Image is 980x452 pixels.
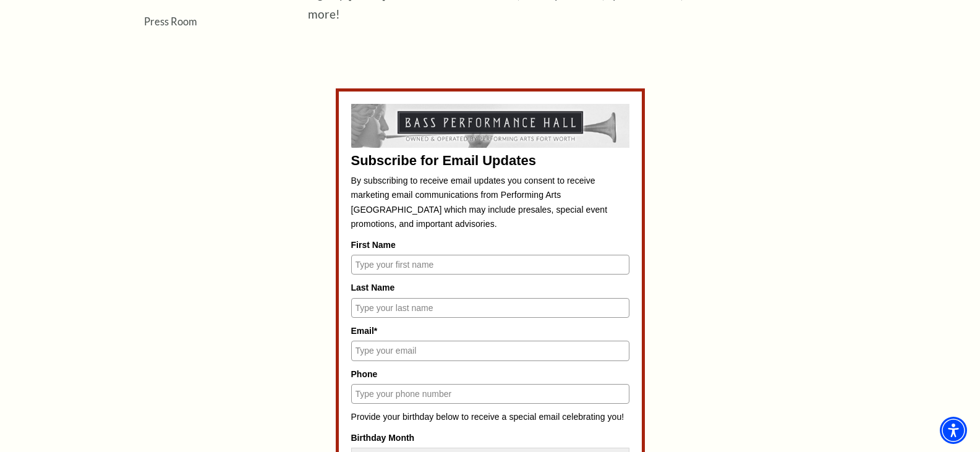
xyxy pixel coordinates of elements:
img: Subscribe for Email Updates [351,104,629,147]
label: First Name [351,238,629,252]
input: Type your first name [351,255,629,275]
p: By subscribing to receive email updates you consent to receive marketing email communications fro... [351,174,629,232]
input: Type your phone number [351,384,629,404]
label: Phone [351,367,629,381]
label: Last Name [351,281,629,294]
label: Email* [351,324,629,338]
input: Type your email [351,341,629,360]
div: Accessibility Menu [940,417,967,444]
input: Type your last name [351,298,629,318]
label: Birthday Month [351,431,629,445]
div: Subscribe for Email Updates [351,154,629,168]
p: Provide your birthday below to receive a special email celebrating you! [351,410,629,425]
a: Press Room [144,15,197,27]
